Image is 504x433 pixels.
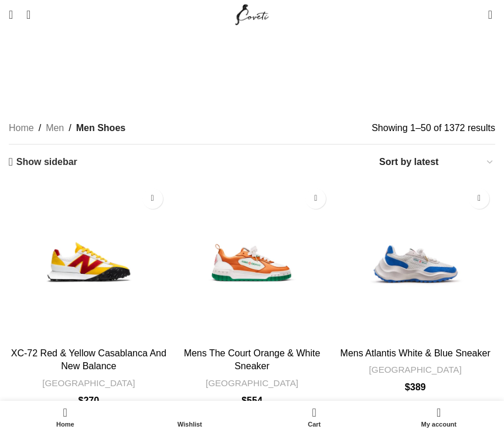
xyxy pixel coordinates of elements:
[224,90,280,100] a: Categories
[9,121,34,136] a: Home
[172,183,332,342] img: Men Bags
[79,396,84,405] span: $
[376,400,454,421] span: Select options
[372,121,495,136] p: Showing 1–50 of 1372 results
[471,3,482,26] div: My Wishlist
[340,348,491,358] a: Mens Atlantis White & Blue Sneaker
[9,183,169,342] img: Mens sneaker
[335,183,495,342] img: White sneaker
[376,400,454,421] a: Select options for “Mens Atlantis White & Blue Sneaker”
[233,9,272,19] a: Site logo
[19,3,30,26] a: Search
[184,348,321,371] a: Mens The Court Orange & White Sneaker
[206,377,298,389] a: [GEOGRAPHIC_DATA]
[9,421,122,428] span: Home
[46,121,64,136] a: Men
[383,421,496,428] span: My account
[258,421,371,428] span: Cart
[134,421,247,428] span: Wishlist
[313,404,322,413] span: 0
[128,404,253,430] div: My wishlist
[482,3,498,26] a: 0
[3,3,19,26] a: Open mobile menu
[252,404,377,430] a: 0 Cart
[377,404,502,430] a: My account
[172,183,332,342] a: Mens The Court Orange & White Sneaker
[405,382,410,392] span: $
[9,121,125,136] nav: Breadcrumb
[79,396,100,405] bdi: 270
[252,404,377,430] div: My cart
[3,404,128,430] a: Home
[9,156,77,167] a: Show sidebar
[151,35,353,44] a: Fancy designing your own shoe? | Discover Now
[199,59,305,84] h1: Men Shoes
[405,382,426,392] bdi: 389
[241,396,263,405] bdi: 554
[128,404,253,430] a: Wishlist
[369,363,462,376] a: [GEOGRAPHIC_DATA]
[42,377,135,389] a: [GEOGRAPHIC_DATA]
[76,121,125,136] span: Men Shoes
[9,183,169,342] a: XC-72 Red & Yellow Casablanca And New Balance
[378,153,495,170] select: Shop order
[11,348,166,371] a: XC-72 Red & Yellow Casablanca And New Balance
[335,183,495,342] a: Mens Atlantis White & Blue Sneaker
[489,6,498,15] span: 0
[241,396,247,405] span: $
